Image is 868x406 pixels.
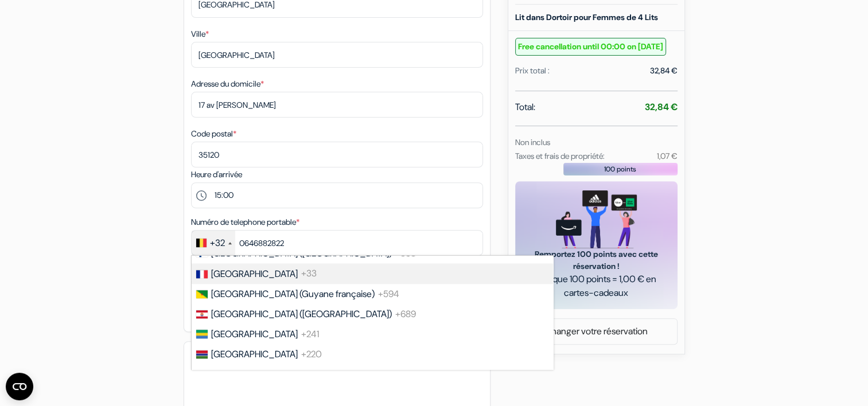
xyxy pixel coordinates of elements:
span: +33 [301,268,317,280]
span: [GEOGRAPHIC_DATA] (Guyane française) [211,288,375,300]
b: Lit dans Dortoir pour Femmes de 4 Lits [515,12,658,22]
small: Non inclus [515,137,550,147]
span: Total: [515,100,535,114]
label: Adresse du domicile [191,78,264,90]
ul: List of countries [191,255,554,370]
span: [GEOGRAPHIC_DATA] [211,348,298,360]
small: Free cancellation until 00:00 on [DATE] [515,38,666,56]
span: +594 [378,288,399,300]
label: Numéro de telephone portable [191,216,299,228]
button: Ouvrir le widget CMP [6,373,33,400]
span: Chaque 100 points = 1,00 € en cartes-cadeaux [529,272,664,300]
small: 1,07 € [656,151,677,161]
span: +220 [301,348,322,360]
span: 100 points [604,164,636,174]
span: [GEOGRAPHIC_DATA] ([GEOGRAPHIC_DATA]) [211,308,392,320]
input: 470 12 34 56 [191,230,483,256]
label: Ville [191,28,209,40]
div: Belgium (België): +32 [192,231,235,255]
span: Remportez 100 points avec cette réservation ! [529,248,664,272]
span: +241 [301,328,319,340]
label: Code postal [191,128,236,140]
strong: 32,84 € [645,101,678,113]
span: +689 [395,308,416,320]
div: +32 [210,236,225,250]
small: Taxes et frais de propriété: [515,151,605,161]
span: [GEOGRAPHIC_DATA] [211,328,298,340]
img: gift_card_hero_new.png [556,190,637,248]
span: +995 [354,368,375,380]
span: [US_STATE] ([GEOGRAPHIC_DATA]) [211,368,351,380]
label: Heure d'arrivée [191,169,242,181]
a: Changer votre réservation [516,321,677,342]
div: Prix total : [515,65,550,77]
div: 32,84 € [650,65,678,77]
span: [GEOGRAPHIC_DATA] [211,268,298,280]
